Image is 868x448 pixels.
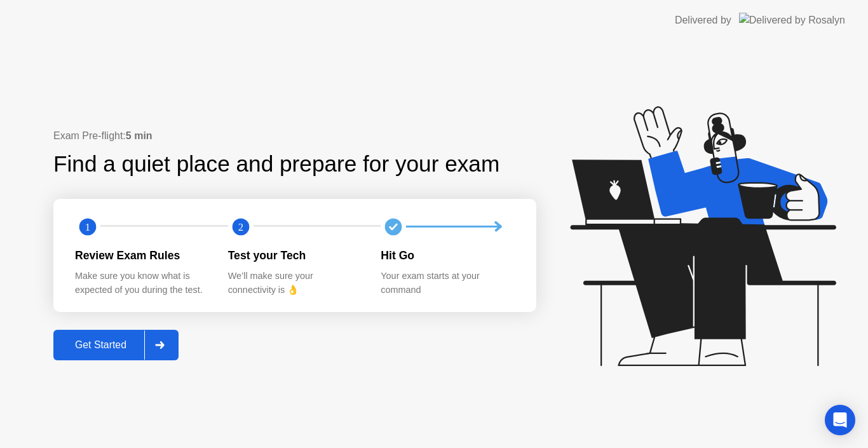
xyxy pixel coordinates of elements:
[53,330,179,360] button: Get Started
[228,247,361,264] div: Test your Tech
[381,269,513,297] div: Your exam starts at your command
[75,247,208,264] div: Review Exam Rules
[53,147,501,181] div: Find a quiet place and prepare for your exam
[85,221,90,233] text: 1
[126,130,153,141] b: 5 min
[57,339,144,351] div: Get Started
[381,247,513,264] div: Hit Go
[739,13,845,27] img: Delivered by Rosalyn
[228,269,361,297] div: We’ll make sure your connectivity is 👌
[825,405,855,435] div: Open Intercom Messenger
[675,13,731,28] div: Delivered by
[75,269,208,297] div: Make sure you know what is expected of you during the test.
[53,128,536,144] div: Exam Pre-flight:
[238,221,243,233] text: 2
